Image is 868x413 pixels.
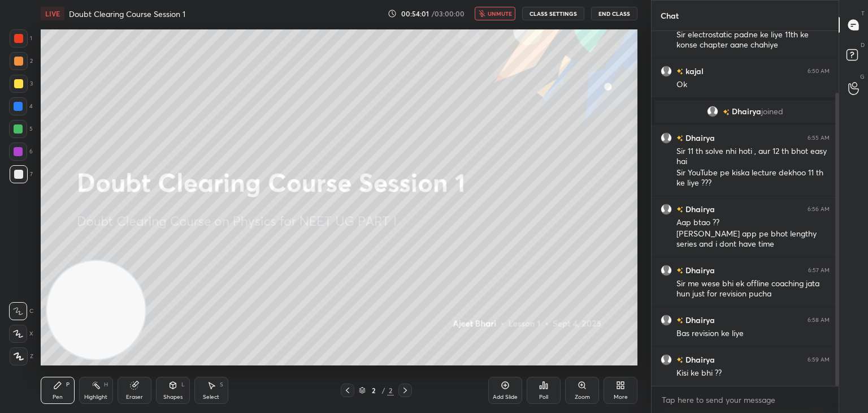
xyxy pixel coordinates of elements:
[488,10,512,18] span: unmute
[84,394,107,400] div: Highlight
[661,66,672,77] img: default.png
[69,8,185,19] h4: Doubt Clearing Course Session 1
[661,204,672,215] img: default.png
[676,328,830,339] div: Bas revision ke liye
[676,167,830,189] div: Sir YouTube pe kiska lecture dekhoo 11 th ke liye ???
[9,143,33,161] div: 6
[683,264,715,276] h6: Dhairya
[860,72,865,81] p: G
[493,394,518,400] div: Add Slide
[676,29,830,51] div: Sir electrostatic padne ke liye 11th ke konse chapter aane chahiye
[9,325,33,343] div: X
[104,382,108,388] div: H
[732,107,761,116] span: Dhairya
[661,265,672,276] img: default.png
[676,229,830,250] div: [PERSON_NAME] app pe bhot lengthy series and i dont have time
[220,382,223,388] div: S
[387,385,394,395] div: 2
[808,206,830,213] div: 6:56 AM
[676,317,683,324] img: no-rating-badge.077c3623.svg
[475,7,515,20] button: unmute
[66,382,70,388] div: P
[808,317,830,324] div: 6:58 AM
[41,7,64,20] div: LIVE
[761,107,783,116] span: joined
[808,68,830,75] div: 6:50 AM
[861,41,865,49] p: D
[676,135,683,141] img: no-rating-badge.077c3623.svg
[575,394,590,400] div: Zoom
[9,97,33,115] div: 4
[9,120,33,138] div: 5
[381,387,385,394] div: /
[522,7,584,20] button: CLASS SETTINGS
[10,52,33,70] div: 2
[10,75,33,93] div: 3
[53,394,63,400] div: Pen
[676,68,683,75] img: no-rating-badge.077c3623.svg
[861,9,865,18] p: T
[9,302,33,320] div: C
[676,278,830,300] div: Sir me wese bhi ek offline coaching jata hun just for revision pucha
[126,394,143,400] div: Eraser
[591,7,637,20] button: End Class
[676,268,683,274] img: no-rating-badge.077c3623.svg
[683,203,715,215] h6: Dhairya
[661,354,672,365] img: default.png
[676,217,830,229] div: Aap btao ??
[203,394,219,400] div: Select
[163,394,183,400] div: Shapes
[614,394,628,400] div: More
[661,315,672,326] img: default.png
[676,368,830,379] div: Kisi ke bhi ??
[676,79,830,91] div: Ok
[10,165,33,183] div: 7
[539,394,548,400] div: Poll
[676,357,683,363] img: no-rating-badge.077c3623.svg
[808,135,830,141] div: 6:55 AM
[808,356,830,363] div: 6:59 AM
[683,354,715,365] h6: Dhairya
[676,146,830,167] div: Sir 11 th solve nhi hoti , aur 12 th bhot easy hai
[652,31,839,386] div: grid
[661,132,672,144] img: default.png
[683,314,715,326] h6: Dhairya
[683,132,715,144] h6: Dhairya
[676,206,683,213] img: no-rating-badge.077c3623.svg
[10,29,32,48] div: 1
[723,109,730,115] img: no-rating-badge.077c3623.svg
[368,387,379,394] div: 2
[10,347,33,365] div: Z
[683,65,704,77] h6: kajal
[707,106,718,117] img: default.png
[652,1,688,31] p: Chat
[181,382,185,388] div: L
[808,267,830,274] div: 6:57 AM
